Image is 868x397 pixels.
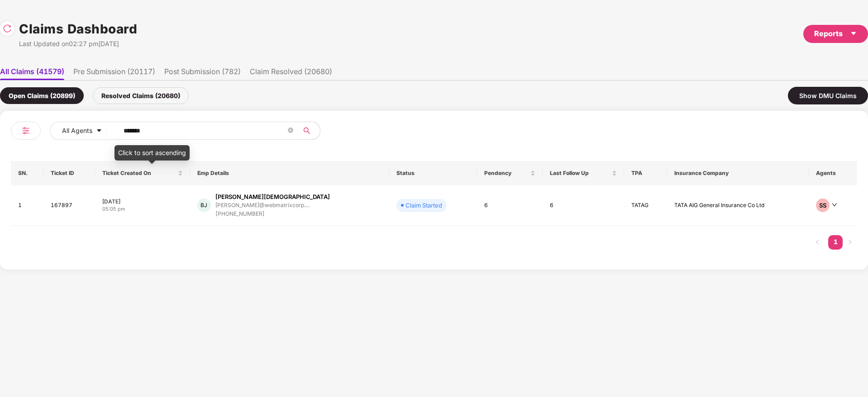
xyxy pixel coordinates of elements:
td: 167897 [43,185,95,226]
button: left [810,235,825,250]
th: Last Follow Up [543,161,624,185]
td: 6 [543,185,624,226]
li: Pre Submission (20117) [73,67,155,80]
span: down [832,202,837,208]
div: BJ [197,198,211,212]
div: [PHONE_NUMBER] [215,210,330,218]
th: Agents [809,161,857,185]
span: right [847,239,853,245]
div: Resolved Claims (20680) [93,87,189,104]
a: 1 [828,235,843,249]
span: search [298,127,315,134]
div: Last Updated on 02:27 pm[DATE] [19,39,137,49]
span: Ticket Created On [102,170,176,177]
th: Emp Details [190,161,389,185]
button: search [298,122,320,140]
th: Status [389,161,477,185]
span: Last Follow Up [550,170,610,177]
span: left [815,239,820,245]
span: close-circle [288,128,293,133]
li: Previous Page [810,235,825,250]
td: 6 [477,185,543,226]
span: caret-down [850,30,857,37]
th: Insurance Company [667,161,809,185]
td: 1 [11,185,43,226]
div: Reports [814,28,857,39]
li: Next Page [843,235,857,250]
div: [DATE] [102,198,183,205]
div: [PERSON_NAME][DEMOGRAPHIC_DATA] [215,193,330,201]
button: All Agentscaret-down [50,122,122,140]
th: TPA [624,161,667,185]
span: All Agents [62,126,92,136]
div: 05:05 pm [102,205,183,213]
li: 1 [828,235,843,250]
div: [PERSON_NAME]@webmatrixcorp.... [215,202,310,208]
div: SS [816,198,830,212]
th: SN. [11,161,43,185]
button: right [843,235,857,250]
td: TATAG [624,185,667,226]
th: Ticket Created On [95,161,190,185]
li: Claim Resolved (20680) [250,67,332,80]
th: Ticket ID [43,161,95,185]
span: caret-down [96,128,102,135]
li: Post Submission (782) [164,67,241,80]
h1: Claims Dashboard [19,19,137,39]
img: svg+xml;base64,PHN2ZyBpZD0iUmVsb2FkLTMyeDMyIiB4bWxucz0iaHR0cDovL3d3dy53My5vcmcvMjAwMC9zdmciIHdpZH... [3,24,12,33]
img: svg+xml;base64,PHN2ZyB4bWxucz0iaHR0cDovL3d3dy53My5vcmcvMjAwMC9zdmciIHdpZHRoPSIyNCIgaGVpZ2h0PSIyNC... [20,125,31,136]
div: Show DMU Claims [788,87,868,104]
th: Pendency [477,161,543,185]
span: close-circle [288,127,293,135]
span: Pendency [484,170,529,177]
div: Claim Started [405,201,442,210]
td: TATA AIG General Insurance Co Ltd [667,185,809,226]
